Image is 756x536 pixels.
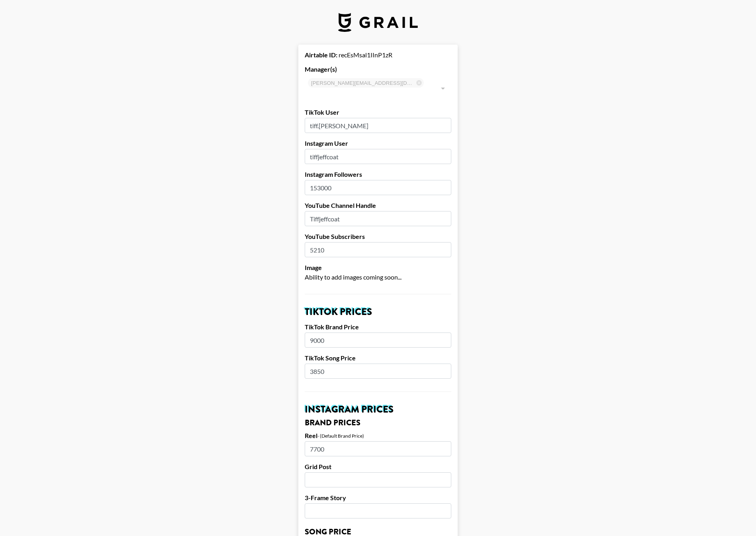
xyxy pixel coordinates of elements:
[305,432,317,440] label: Reel
[305,51,337,59] strong: Airtable ID:
[305,233,451,241] label: YouTube Subscribers
[305,201,451,209] label: YouTube Channel Handle
[305,354,451,362] label: TikTok Song Price
[305,170,451,178] label: Instagram Followers
[317,433,364,439] div: - (Default Brand Price)
[305,528,451,536] h3: Song Price
[305,307,451,317] h2: TikTok Prices
[305,273,402,281] span: Ability to add images coming soon...
[305,65,451,73] label: Manager(s)
[338,13,418,32] img: Grail Talent Logo
[305,405,451,414] h2: Instagram Prices
[305,108,451,116] label: TikTok User
[305,419,451,427] h3: Brand Prices
[305,139,451,147] label: Instagram User
[305,264,451,272] label: Image
[305,51,451,59] div: recEsMsal1IInP1zR
[305,494,451,502] label: 3-Frame Story
[305,323,451,331] label: TikTok Brand Price
[305,463,451,471] label: Grid Post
